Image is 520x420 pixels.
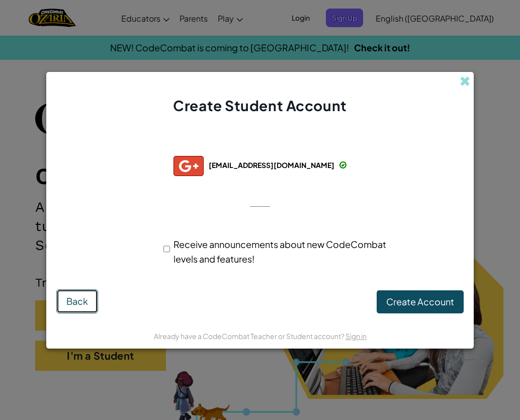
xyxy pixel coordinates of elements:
[173,97,346,114] span: Create Student Account
[174,238,386,265] span: Receive announcements about new CodeCombat levels and features!
[163,239,170,259] input: Receive announcements about new CodeCombat levels and features!
[66,295,88,307] span: Back
[386,296,454,307] span: Create Account
[174,156,204,176] img: gplus_small.png
[154,331,345,341] span: Already have a CodeCombat Teacher or Student account?
[178,137,342,149] span: Successfully connected with:
[209,160,334,170] span: [EMAIL_ADDRESS][DOMAIN_NAME]
[345,331,367,341] a: Sign in
[377,290,464,313] button: Create Account
[56,289,98,313] button: Back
